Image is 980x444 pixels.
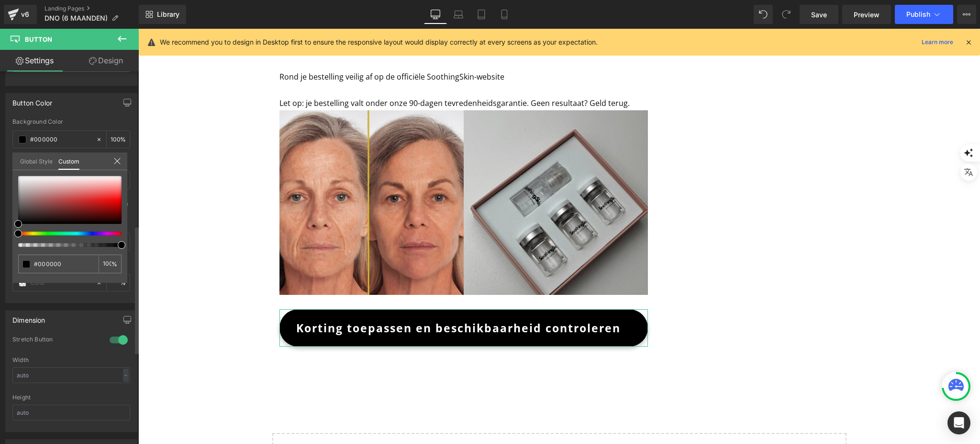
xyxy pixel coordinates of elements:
[4,5,37,24] a: v6
[906,11,930,18] span: Publish
[447,5,470,24] a: Laptop
[19,8,31,21] div: v6
[947,411,970,434] div: Open Intercom Messenger
[20,152,53,169] a: Global Style
[493,5,516,24] a: Mobile
[58,152,79,170] a: Custom
[25,35,52,43] span: Button
[160,37,598,47] p: We recommend you to design in Desktop first to ensure the responsive layout would display correct...
[842,5,891,24] a: Preview
[45,5,139,12] a: Landing Pages
[470,5,493,24] a: Tablet
[99,255,122,273] div: %
[895,5,953,24] button: Publish
[754,5,773,24] button: Undo
[957,5,976,24] button: More
[34,259,95,269] input: Color
[424,5,447,24] a: Desktop
[918,36,957,48] a: Learn more
[139,5,186,24] a: New Library
[854,10,880,20] span: Preview
[45,14,108,22] span: DNO (6 MAANDEN)
[71,50,141,71] a: Design
[157,10,179,19] span: Library
[777,5,796,24] button: Redo
[811,10,827,20] span: Save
